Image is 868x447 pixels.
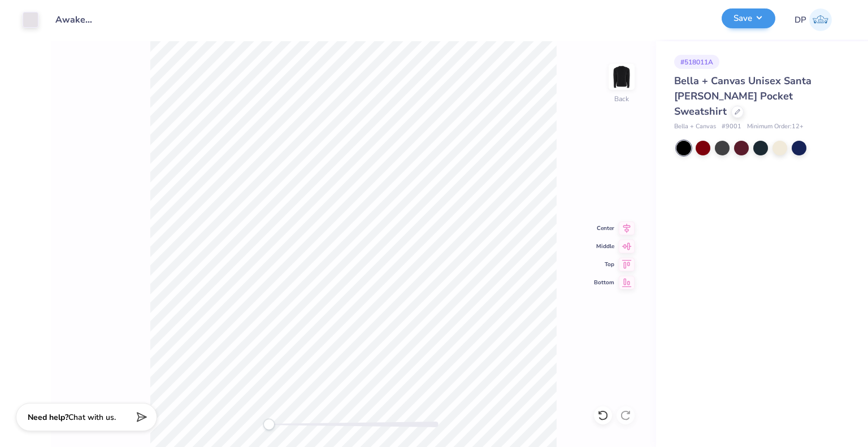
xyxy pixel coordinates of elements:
[28,412,68,423] strong: Need help?
[68,412,116,423] span: Chat with us.
[674,55,719,69] div: # 518011A
[614,94,629,104] div: Back
[594,260,614,269] span: Top
[722,8,775,28] button: Save
[795,14,806,27] span: DP
[594,242,614,251] span: Middle
[722,122,741,132] span: # 9001
[674,74,811,118] span: Bella + Canvas Unisex Santa [PERSON_NAME] Pocket Sweatshirt
[747,122,804,132] span: Minimum Order: 12 +
[594,224,614,233] span: Center
[47,8,102,31] input: Untitled Design
[594,278,614,287] span: Bottom
[674,122,716,132] span: Bella + Canvas
[809,8,832,31] img: Deepanshu Pandey
[789,8,837,31] a: DP
[263,419,275,430] div: Accessibility label
[610,66,633,88] img: Back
